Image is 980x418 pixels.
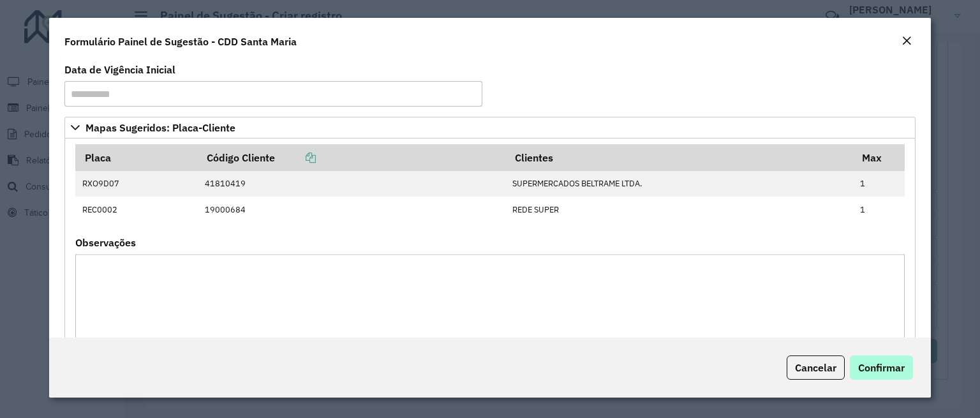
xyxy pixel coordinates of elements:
[854,197,905,222] td: 1
[506,197,854,222] td: REDE SUPER
[198,144,506,171] th: Código Cliente
[75,197,198,222] td: REC0002
[795,361,836,374] span: Cancelar
[64,62,175,77] label: Data de Vigência Inicial
[64,34,297,49] h4: Formulário Painel de Sugestão - CDD Santa Maria
[506,171,854,197] td: SUPERMERCADOS BELTRAME LTDA.
[850,355,913,380] button: Confirmar
[85,123,235,133] span: Mapas Sugeridos: Placa-Cliente
[275,151,316,164] a: Copiar
[198,197,506,222] td: 19000684
[64,138,916,378] div: Mapas Sugeridos: Placa-Cliente
[854,171,905,197] td: 1
[75,235,136,250] label: Observações
[198,171,506,197] td: 41810419
[64,117,916,138] a: Mapas Sugeridos: Placa-Cliente
[858,361,905,374] span: Confirmar
[75,144,198,171] th: Placa
[898,33,916,50] button: Close
[75,171,198,197] td: RXO9D07
[506,144,854,171] th: Clientes
[902,36,912,46] em: Fechar
[787,355,845,380] button: Cancelar
[854,144,905,171] th: Max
